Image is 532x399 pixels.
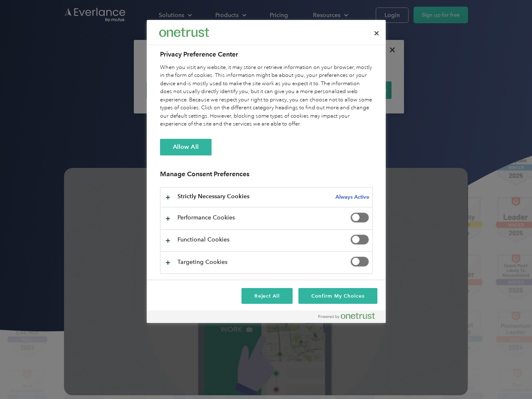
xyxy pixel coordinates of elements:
[318,313,382,323] a: Powered by OneTrust Opens in a new Tab
[61,49,103,67] input: Submit
[160,170,373,183] h3: Manage Consent Preferences
[318,313,375,319] img: Powered by OneTrust Opens in a new Tab
[367,24,386,42] button: Close
[160,139,212,155] button: Allow All
[159,24,209,41] div: Everlance
[147,20,386,323] div: Privacy Preference Center
[159,28,209,37] img: Everlance
[147,20,386,323] div: Preference center
[298,288,377,304] button: Confirm My Choices
[160,49,373,59] h2: Privacy Preference Center
[241,288,293,304] button: Reject All
[160,64,373,128] div: When you visit any website, it may store or retrieve information on your browser, mostly in the f...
